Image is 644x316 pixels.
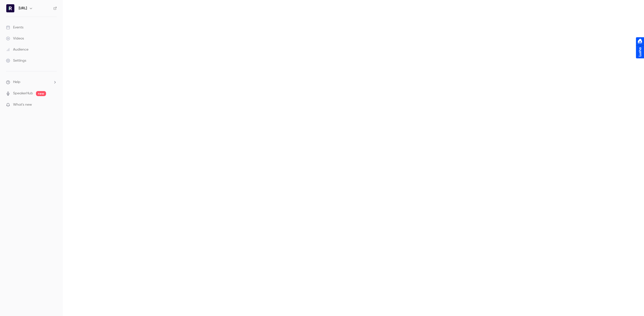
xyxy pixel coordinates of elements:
div: Videos [6,36,24,41]
span: new [36,91,46,96]
h6: [URL] [19,6,27,11]
div: Audience [6,47,28,52]
a: SpeakerHub [13,91,33,96]
span: What's new [13,102,32,107]
img: Runnr.ai [6,4,14,12]
div: Events [6,25,23,30]
div: Settings [6,58,26,63]
li: help-dropdown-opener [6,80,57,85]
span: Help [13,80,20,85]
